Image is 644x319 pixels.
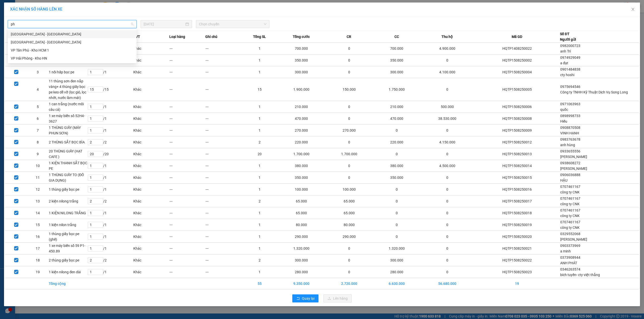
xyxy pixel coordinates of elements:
[49,184,88,195] td: 1 thùng giấy bọc pe
[242,207,278,219] td: 1
[27,254,49,266] td: 18
[512,34,522,39] span: Mã GD
[347,34,351,39] span: CR
[373,113,420,125] td: 470.000
[474,195,560,207] td: HQTP1508250017
[325,207,373,219] td: 65.000
[133,125,169,136] td: Khác
[49,136,88,148] td: 2 THÙNG SẮT BỌC BÌA
[169,243,206,254] td: ---
[27,148,49,160] td: 9
[560,208,580,212] span: 0707461167
[49,125,88,136] td: 1 THÙNG GIẤY (MÁY PHUN SƠN)
[373,266,420,278] td: 280.000
[560,244,580,248] span: 0903373969
[277,243,325,254] td: 1.320.000
[88,231,133,243] td: / 1
[474,254,560,266] td: HQTP1508250022
[88,254,133,266] td: / 2
[27,195,49,207] td: 13
[560,67,580,71] span: 0901484838
[205,231,242,243] td: ---
[133,172,169,184] td: Khác
[8,38,137,46] div: Hà Nội - Hải Phòng
[133,195,169,207] td: Khác
[169,43,206,55] td: ---
[560,102,580,106] span: 0971063963
[560,161,580,165] span: 0938608272
[242,172,278,184] td: 1
[49,172,88,184] td: 1 THÙNG GIẤY TO (ĐỒ GIA DỤNG)
[560,149,580,153] span: 0933655556
[169,254,206,266] td: ---
[242,195,278,207] td: 2
[474,184,560,195] td: HQTP1508250016
[560,190,580,194] span: công ty CNK
[421,207,474,219] td: 0
[560,185,580,189] span: 0707461167
[325,231,373,243] td: 290.000
[373,66,420,78] td: 300.000
[169,55,206,66] td: ---
[169,219,206,231] td: ---
[421,113,474,125] td: 38.530.000
[8,30,137,38] div: Hải Phòng - Hà Nội
[325,266,373,278] td: 0
[373,231,420,243] td: 0
[277,266,325,278] td: 280.000
[242,266,278,278] td: 1
[373,148,420,160] td: 0
[88,243,133,254] td: / 1
[205,101,242,113] td: ---
[88,125,133,136] td: / 1
[49,243,88,254] td: 1 xe máy biển số 59 P1-450.89
[27,172,49,184] td: 11
[88,136,133,148] td: / 2
[560,108,568,112] span: quốc
[242,148,278,160] td: 20
[373,219,420,231] td: 0
[277,219,325,231] td: 80.000
[169,148,206,160] td: ---
[205,207,242,219] td: ---
[49,78,88,101] td: 11 thùng sơn đen nắp vàng+ 4 thùng giấy bọc pe keo dễ vỡ (lọc gió, lọc nhớt, nước làm mát)
[474,43,560,55] td: HQTP1408250022
[205,66,242,78] td: ---
[242,184,278,195] td: 1
[474,160,560,172] td: HQTP1508250014
[560,167,587,171] span: [PERSON_NAME]
[277,148,325,160] td: 1.700.000
[133,184,169,195] td: Khác
[325,78,373,101] td: 150.000
[560,61,568,65] span: a đạt
[302,296,314,301] span: Quay lại
[560,237,587,241] span: [PERSON_NAME]
[205,43,242,55] td: ---
[474,148,560,160] td: HQTP1508250013
[27,136,49,148] td: 8
[133,148,169,160] td: Khác
[169,231,206,243] td: ---
[169,78,206,101] td: ---
[421,55,474,66] td: 0
[11,47,134,53] div: VP Tân Phú - Kho HCM 1
[421,184,474,195] td: 0
[88,195,133,207] td: / 2
[373,78,420,101] td: 1.750.000
[421,172,474,184] td: 0
[49,160,88,172] td: 1 KIỆN THANH SẮT BỌC PE
[560,126,580,130] span: 0908870508
[277,160,325,172] td: 380.000
[169,184,206,195] td: ---
[421,254,474,266] td: 0
[88,207,133,219] td: / 1
[421,78,474,101] td: 0
[325,66,373,78] td: 0
[27,231,49,243] td: 16
[10,7,62,12] span: XÁC NHẬN SỐ HÀNG LÊN XE
[325,219,373,231] td: 80.000
[474,207,560,219] td: HQTP1508250018
[373,195,420,207] td: 0
[27,78,49,101] td: 4
[560,85,580,89] span: 0975694546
